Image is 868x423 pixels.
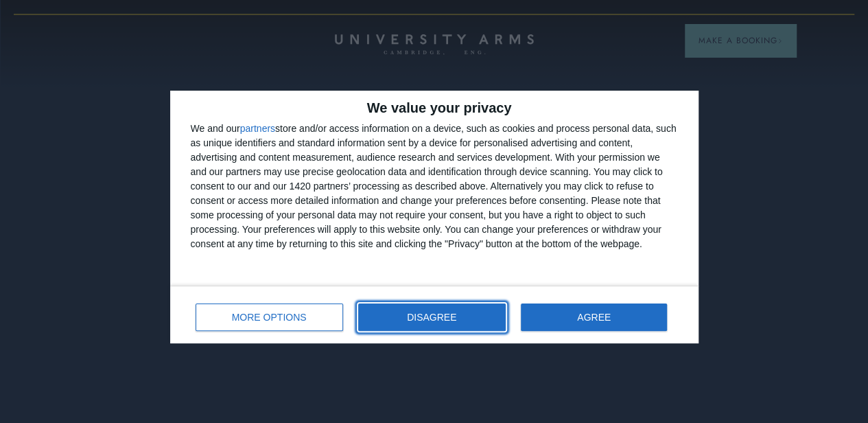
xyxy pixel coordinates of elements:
button: DISAGREE [358,304,506,331]
div: qc-cmp2-ui [170,91,699,343]
span: MORE OPTIONS [232,312,307,322]
button: AGREE [521,304,668,331]
button: MORE OPTIONS [196,304,343,331]
button: partners [240,124,275,133]
div: We and our store and/or access information on a device, such as cookies and process personal data... [191,122,678,251]
h2: We value your privacy [191,101,678,115]
span: AGREE [577,312,611,322]
span: DISAGREE [407,312,456,322]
